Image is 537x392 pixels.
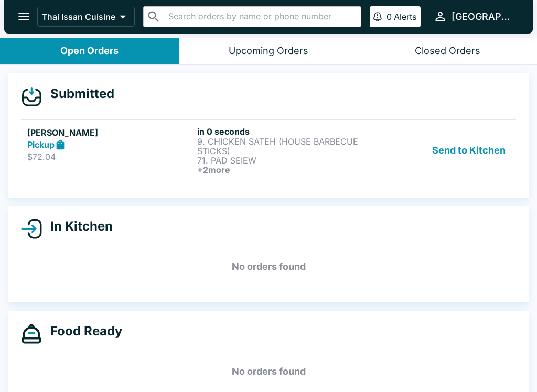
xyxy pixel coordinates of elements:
button: Thai Issan Cuisine [37,7,135,27]
strong: Pickup [27,139,55,150]
div: Upcoming Orders [229,45,308,57]
input: Search orders by name or phone number [165,9,357,24]
h5: [PERSON_NAME] [27,126,193,139]
h6: in 0 seconds [197,126,363,137]
button: [GEOGRAPHIC_DATA] [429,5,520,28]
div: Open Orders [60,45,119,57]
p: 9. CHICKEN SATEH (HOUSE BARBECUE STICKS) [197,137,363,156]
h4: In Kitchen [42,219,113,234]
a: [PERSON_NAME]Pickup$72.04in 0 seconds9. CHICKEN SATEH (HOUSE BARBECUE STICKS)71. PAD SEIEW+2moreS... [21,119,516,181]
div: Closed Orders [415,45,480,57]
h5: No orders found [21,353,516,390]
h5: No orders found [21,248,516,286]
h4: Food Ready [42,323,122,339]
p: $72.04 [27,151,193,162]
button: open drawer [10,3,37,30]
p: Thai Issan Cuisine [42,12,115,22]
p: Alerts [394,12,416,22]
p: 0 [386,12,392,22]
h4: Submitted [42,86,114,102]
h6: + 2 more [197,165,363,175]
div: [GEOGRAPHIC_DATA] [452,10,516,23]
p: 71. PAD SEIEW [197,156,363,165]
button: Send to Kitchen [428,126,510,175]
